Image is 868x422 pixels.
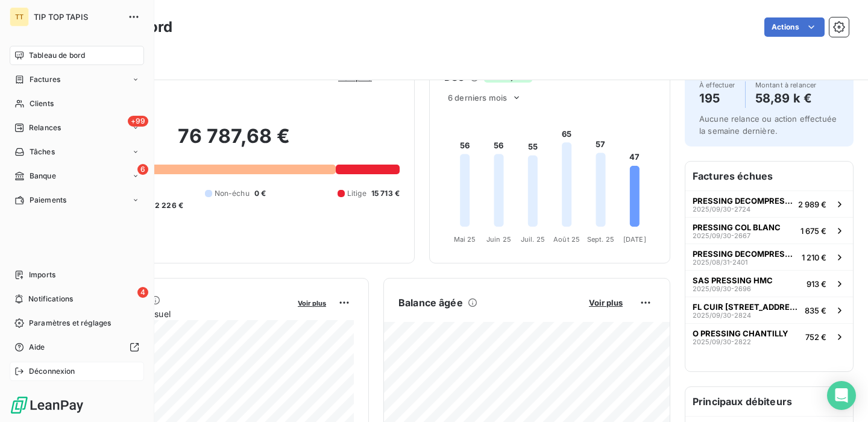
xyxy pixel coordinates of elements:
span: Chiffre d'affaires mensuel [68,307,289,320]
span: Montant à relancer [755,81,817,89]
span: Voir plus [298,299,326,307]
span: 752 € [805,332,826,342]
span: 1 675 € [800,226,826,236]
span: TIP TOP TAPIS [34,12,121,22]
span: Litige [347,188,366,199]
button: PRESSING DECOMPRESSING2025/08/31-24011 210 € [685,244,853,270]
span: Non-échu [215,188,250,199]
span: 2 989 € [798,200,826,209]
span: Imports [29,269,55,280]
h6: Balance âgée [398,295,463,310]
tspan: [DATE] [623,235,646,244]
button: Voir plus [585,297,626,308]
span: Factures [30,74,60,85]
h6: Factures échues [685,162,853,191]
span: 15 713 € [371,188,400,199]
span: 6 [137,164,148,175]
span: Relances [29,122,61,133]
span: Banque [30,171,56,181]
span: PRESSING DECOMPRESSING [693,196,793,206]
span: 0 € [254,188,266,199]
tspan: Juil. 25 [521,235,545,244]
button: SAS PRESSING HMC2025/09/30-2696913 € [685,270,853,297]
button: PRESSING DECOMPRESSING2025/09/30-27242 989 € [685,191,853,217]
button: Voir plus [294,297,330,308]
span: 835 € [805,306,826,315]
button: PRESSING COL BLANC2025/09/30-26671 675 € [685,217,853,244]
div: TT [10,7,29,27]
a: Aide [10,338,144,357]
span: PRESSING DECOMPRESSING [693,249,797,259]
span: PRESSING COL BLANC [693,222,781,232]
span: O PRESSING CHANTILLY [693,329,788,338]
button: Actions [764,17,825,37]
span: 2025/09/30-2824 [693,312,751,319]
span: 913 € [807,279,826,289]
tspan: Sept. 25 [587,235,614,244]
span: 6 derniers mois [448,93,507,102]
span: Voir plus [589,298,623,307]
h2: 76 787,68 € [68,124,400,160]
div: Open Intercom Messenger [827,381,856,410]
span: Aide [29,342,45,353]
span: Notifications [28,294,73,304]
span: 2025/09/30-2667 [693,232,750,239]
span: 1 210 € [802,253,826,262]
tspan: Mai 25 [454,235,476,244]
tspan: Juin 25 [486,235,511,244]
span: 2025/08/31-2401 [693,259,747,266]
span: Paramètres et réglages [29,318,111,329]
span: 4 [137,287,148,298]
span: Déconnexion [29,366,75,377]
span: Aucune relance ou action effectuée la semaine dernière. [699,114,837,136]
button: O PRESSING CHANTILLY2025/09/30-2822752 € [685,323,853,350]
span: Clients [30,98,54,109]
span: Paiements [30,195,66,206]
h4: 58,89 k € [755,89,817,108]
span: Tâches [30,146,55,157]
span: À effectuer [699,81,735,89]
h6: Principaux débiteurs [685,387,853,416]
span: Tableau de bord [29,50,85,61]
tspan: Août 25 [553,235,580,244]
span: +99 [128,116,148,127]
h4: 195 [699,89,735,108]
span: 2025/09/30-2696 [693,285,751,292]
span: 2025/09/30-2822 [693,338,751,345]
span: SAS PRESSING HMC [693,276,773,285]
span: FL CUIR [STREET_ADDRESS] [693,302,800,312]
button: FL CUIR [STREET_ADDRESS]2025/09/30-2824835 € [685,297,853,323]
img: Logo LeanPay [10,395,84,415]
span: 2025/09/30-2724 [693,206,750,213]
span: -2 226 € [151,200,183,211]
